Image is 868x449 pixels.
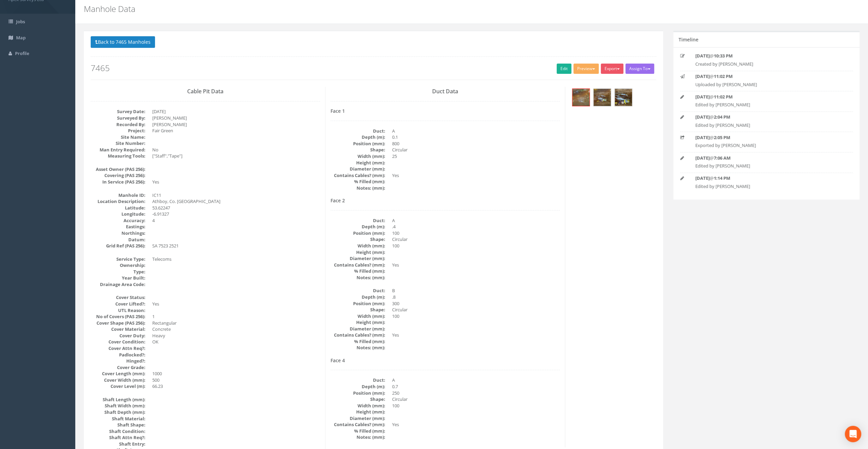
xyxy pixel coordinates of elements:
dd: 0.7 [392,383,560,390]
dd: Rectangular [152,320,320,326]
dt: Contains Cables? (mm): [331,262,385,268]
p: @ [695,94,837,100]
dt: Cover Condition: [91,339,145,345]
dd: Heavy [152,332,320,339]
img: 342f2a2d-6047-ab7f-fb51-a0fd5c7fd6a2_f7a9ceed-1c3e-37c9-bbc9-231cbbbbb478_thumb.jpg [615,89,632,106]
h2: 7465 [91,64,656,72]
dd: Athboy, Co. [GEOGRAPHIC_DATA] [152,198,320,205]
h4: Face 4 [331,358,560,363]
dt: Cover Lifted?: [91,301,145,307]
dt: Cover Duty: [91,332,145,339]
dt: Shaft Width (mm): [91,403,145,409]
dt: Shaft Shape: [91,422,145,428]
h3: Duct Data [331,89,560,95]
dt: Position (mm): [331,390,385,396]
dt: Position (mm): [331,230,385,236]
dt: Drainage Area Code: [91,281,145,288]
dt: Duct: [331,287,385,294]
dd: 25 [392,153,560,160]
dt: Latitude: [91,205,145,211]
dt: Height (mm): [331,160,385,166]
dt: Contains Cables? (mm): [331,172,385,179]
dt: Shape: [331,307,385,313]
dd: 53.62247 [152,205,320,211]
dt: Contains Cables? (mm): [331,421,385,428]
span: Profile [15,50,29,56]
dd: Yes [152,179,320,185]
dd: Concrete [152,326,320,332]
img: 342f2a2d-6047-ab7f-fb51-a0fd5c7fd6a2_6cd7147b-2a26-59ff-a520-6e961324b75e_thumb.jpg [572,89,590,106]
dd: Circular [392,147,560,153]
dt: Height (mm): [331,409,385,415]
p: Edited by [PERSON_NAME] [695,101,837,108]
dt: Surveyed By: [91,115,145,121]
dt: % Filled (mm): [331,178,385,185]
dt: Position (mm): [331,300,385,307]
h2: Manhole Data [84,4,728,13]
dt: Accuracy: [91,217,145,224]
dd: Circular [392,307,560,313]
dt: Diameter (mm): [331,326,385,332]
dt: Datum: [91,236,145,243]
dt: Duct: [331,217,385,224]
p: @ [695,73,837,80]
dt: In Service (PAS 256): [91,179,145,185]
dd: ["Staff","Tape"] [152,153,320,159]
strong: [DATE] [695,73,710,79]
dt: Shaft Condition: [91,428,145,435]
dd: Yes [152,301,320,307]
strong: [DATE] [695,175,710,181]
dd: 100 [392,313,560,319]
dd: [PERSON_NAME] [152,115,320,121]
dd: 100 [392,403,560,409]
dt: Cover Grade: [91,364,145,371]
p: Edited by [PERSON_NAME] [695,183,837,190]
dt: Year Built: [91,275,145,281]
button: Preview [573,64,599,74]
dt: Recorded By: [91,121,145,128]
dt: Grid Ref (PAS 256): [91,243,145,249]
dd: A [392,128,560,134]
p: @ [695,134,837,141]
dt: Duct: [331,128,385,134]
dt: Cover Level (m): [91,383,145,390]
dt: Shape: [331,396,385,403]
h5: Timeline [678,37,698,42]
p: Exported by [PERSON_NAME] [695,142,837,149]
dd: 4 [152,217,320,224]
dt: Manhole ID: [91,192,145,199]
dt: Cover Width (mm): [91,377,145,383]
dd: .8 [392,294,560,300]
dd: .4 [392,223,560,230]
button: Export [601,64,623,74]
dd: Circular [392,396,560,403]
dt: Height (mm): [331,249,385,256]
dt: Ownership: [91,262,145,269]
dt: % Filled (mm): [331,428,385,434]
dt: Width (mm): [331,153,385,160]
dd: Yes [392,172,560,179]
dd: No [152,147,320,153]
dd: [DATE] [152,108,320,115]
dt: Shaft Length (mm): [91,396,145,403]
p: Uploaded by [PERSON_NAME] [695,81,837,88]
dt: Contains Cables? (mm): [331,332,385,338]
strong: 2:05 PM [714,134,730,140]
dt: Diameter (mm): [331,255,385,262]
dd: 300 [392,300,560,307]
p: Edited by [PERSON_NAME] [695,122,837,128]
dt: Depth (m): [331,294,385,300]
dt: Position (mm): [331,140,385,147]
dd: IC11 [152,192,320,199]
dd: SA 7523 2521 [152,243,320,249]
dt: No of Covers (PAS 256): [91,313,145,320]
strong: [DATE] [695,114,710,120]
dt: Project: [91,127,145,134]
div: Open Intercom Messenger [845,426,861,442]
dt: Notes: (mm): [331,185,385,191]
dd: Yes [392,421,560,428]
dt: Shaft Attn Req?: [91,434,145,441]
dd: Fair Green [152,127,320,134]
dd: B [392,287,560,294]
dd: 100 [392,230,560,236]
